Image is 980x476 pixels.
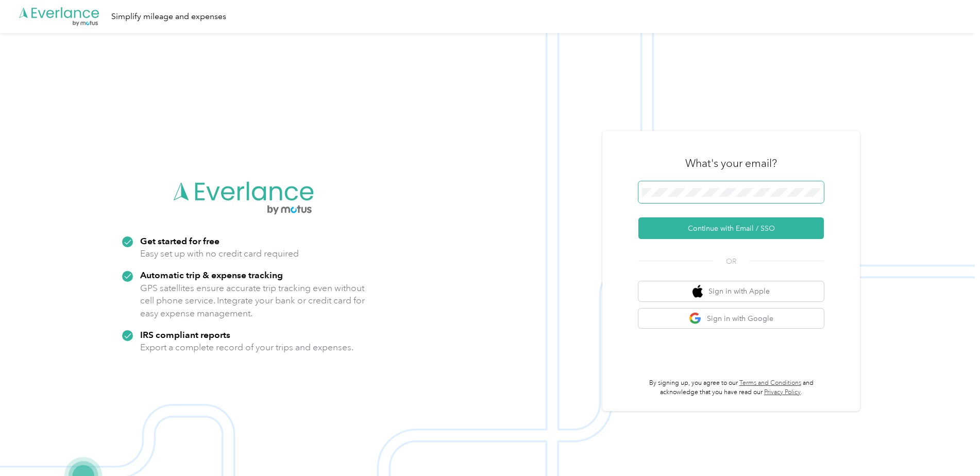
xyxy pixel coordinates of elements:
p: Easy set up with no credit card required [140,247,299,260]
p: Export a complete record of your trips and expenses. [140,341,353,354]
a: Terms and Conditions [739,379,801,387]
span: OR [713,256,749,267]
button: Continue with Email / SSO [638,217,824,239]
img: google logo [689,312,702,325]
p: GPS satellites ensure accurate trip tracking even without cell phone service. Integrate your bank... [140,282,365,320]
strong: Get started for free [140,235,219,246]
p: By signing up, you agree to our and acknowledge that you have read our . [638,379,824,397]
img: apple logo [692,285,703,298]
h3: What's your email? [685,156,777,171]
div: Simplify mileage and expenses [111,10,226,23]
a: Privacy Policy [764,388,801,396]
button: google logoSign in with Google [638,309,824,329]
strong: IRS compliant reports [140,329,230,340]
button: apple logoSign in with Apple [638,281,824,301]
strong: Automatic trip & expense tracking [140,269,283,280]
